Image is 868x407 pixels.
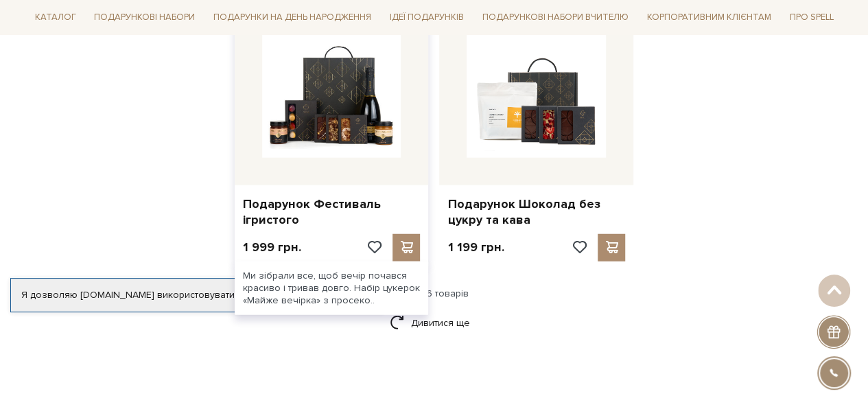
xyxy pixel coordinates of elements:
p: 1 999 грн. [243,240,301,255]
a: Корпоративним клієнтам [642,7,777,28]
div: 16 з 36 товарів [24,288,845,300]
a: Подарункові набори Вчителю [477,5,634,29]
a: Каталог [30,7,82,28]
a: Подарунки на День народження [208,7,377,28]
a: Подарунок Шоколад без цукру та кава [447,196,625,229]
a: Ідеї подарунків [384,7,469,28]
p: 1 199 грн. [447,240,504,255]
a: Про Spell [784,7,838,28]
div: Я дозволяю [DOMAIN_NAME] використовувати [11,289,383,301]
div: Ми зібрали все, щоб вечір почався красиво і тривав довго. Набір цукерок «Майже вечірка» з просеко.. [235,261,429,316]
a: Дивитися ще [390,311,479,335]
a: Подарунок Фестиваль ігристого [243,196,421,229]
a: Подарункові набори [89,7,200,28]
